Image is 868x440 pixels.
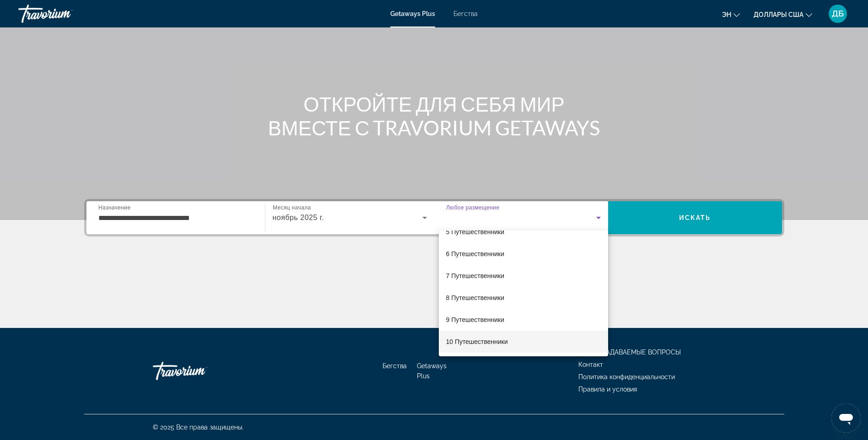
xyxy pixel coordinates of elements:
[831,403,861,433] iframe: Кнопка запуска окна обмена сообщениями
[446,228,505,236] font: 5 Путешественники
[446,272,505,279] font: 7 Путешественники
[446,338,508,345] font: 10 Путешественники
[446,250,505,258] font: 6 Путешественники
[446,294,505,301] font: 8 Путешественники
[446,316,505,323] font: 9 Путешественники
